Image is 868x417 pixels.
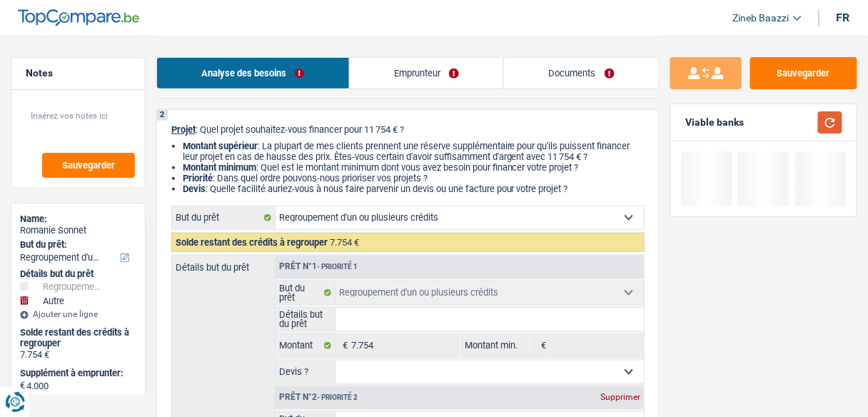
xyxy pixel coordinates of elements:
[20,213,136,225] div: Name:
[20,309,136,319] div: Ajouter une ligne
[20,239,133,251] label: But du prêt:
[171,124,645,135] p: : Quel projet souhaitez-vous financer pour 11 754 € ?
[18,9,139,26] img: TopCompare Logo
[462,334,535,357] label: Montant min.
[183,173,213,184] strong: Priorité
[330,237,359,248] span: 7.754 €
[171,124,196,135] span: Projet
[20,349,136,361] div: 7.754 €
[733,12,789,24] span: Zineb Baazzi
[317,263,358,271] span: - Priorité 1
[42,153,135,178] button: Sauvegarder
[20,380,25,391] span: €
[276,393,361,402] div: Prêt n°2
[535,334,550,357] span: €
[276,361,335,383] label: Devis ?
[350,58,504,89] a: Emprunteur
[176,237,328,248] span: Solde restant des crédits à regrouper
[183,162,256,173] strong: Montant minimum
[183,184,206,194] span: Devis
[172,256,275,272] label: Détails but du prêt
[183,141,258,151] strong: Montant supérieur
[183,162,645,173] li: : Quel est le montant minimum dont vous avez besoin pour financer votre projet ?
[20,368,133,379] label: Supplément à emprunter:
[183,141,645,162] li: : La plupart de mes clients prennent une réserve supplémentaire pour qu'ils puissent financer leu...
[837,11,850,24] div: fr
[685,116,744,129] div: Viable banks
[597,393,644,401] div: Supprimer
[20,268,136,280] div: Détails but du prêt
[750,57,857,89] button: Sauvegarder
[276,334,335,357] label: Montant
[722,6,802,30] a: Zineb Baazzi
[157,110,168,121] div: 2
[276,308,335,331] label: Détails but du prêt
[20,327,136,349] div: Solde restant des crédits à regrouper
[157,58,349,89] a: Analyse des besoins
[335,334,351,357] span: €
[276,262,361,271] div: Prêt n°1
[172,206,276,229] label: But du prêt
[20,225,136,236] div: Romanie Sonnet
[317,393,358,401] span: - Priorité 2
[183,173,645,184] li: : Dans quel ordre pouvons-nous prioriser vos projets ?
[183,184,645,194] li: : Quelle facilité auriez-vous à nous faire parvenir un devis ou une facture pour votre projet ?
[504,58,659,89] a: Documents
[62,161,115,170] span: Sauvegarder
[276,281,335,304] label: But du prêt
[26,67,131,79] h5: Notes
